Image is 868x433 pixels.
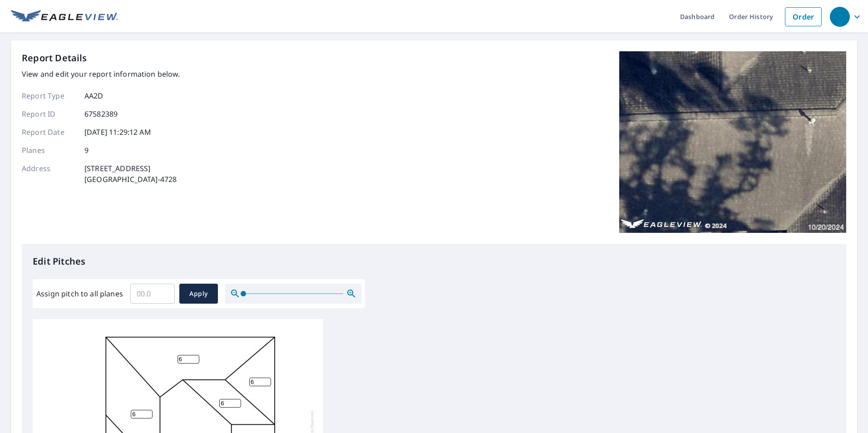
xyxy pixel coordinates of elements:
[22,127,76,138] p: Report Date
[187,288,211,300] span: Apply
[84,127,151,138] p: [DATE] 11:29:12 AM
[22,108,76,119] p: Report ID
[785,7,822,26] a: Order
[619,51,846,233] img: Top image
[22,145,76,156] p: Planes
[22,90,76,101] p: Report Type
[130,281,175,306] input: 00.0
[11,10,118,24] img: EV Logo
[179,284,218,304] button: Apply
[84,163,177,185] p: [STREET_ADDRESS] [GEOGRAPHIC_DATA]-4728
[22,69,180,79] p: View and edit your report information below.
[36,288,123,299] label: Assign pitch to all planes
[84,108,118,119] p: 67582389
[22,51,87,65] p: Report Details
[33,255,835,268] p: Edit Pitches
[22,163,76,185] p: Address
[84,145,89,156] p: 9
[84,90,104,101] p: AA2D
